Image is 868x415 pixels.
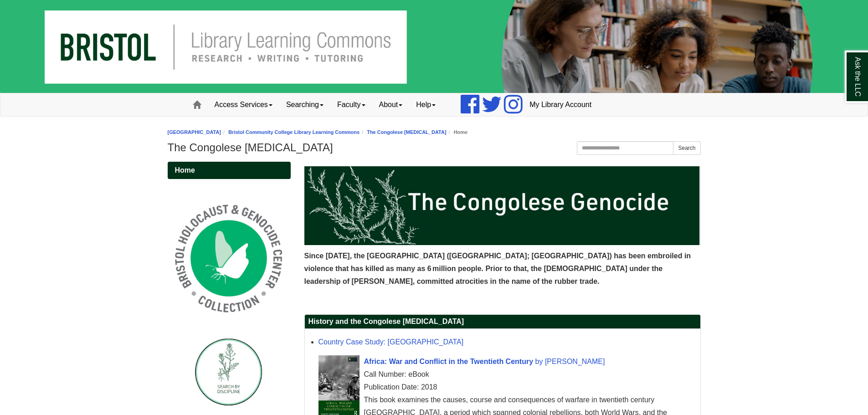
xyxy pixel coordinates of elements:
[279,93,330,116] a: Searching
[304,252,691,285] span: Since [DATE], the [GEOGRAPHIC_DATA] ([GEOGRAPHIC_DATA]; [GEOGRAPHIC_DATA]) has been embroiled in ...
[545,358,605,365] span: [PERSON_NAME]
[168,129,221,135] a: [GEOGRAPHIC_DATA]
[208,93,279,116] a: Access Services
[367,129,446,135] a: The Congolese [MEDICAL_DATA]
[318,338,464,346] a: Country Case Study: [GEOGRAPHIC_DATA]
[330,93,372,116] a: Faculty
[168,141,701,154] h1: The Congolese [MEDICAL_DATA]
[195,338,263,406] img: Search by Discipline
[228,129,360,135] a: Bristol Community College Library Learning Commons
[535,358,543,365] span: by
[175,166,195,174] span: Home
[304,166,701,245] img: The Congolese Genocide
[523,93,598,116] a: My Library Account
[372,93,410,116] a: About
[168,128,701,137] nav: breadcrumb
[673,141,700,155] button: Search
[318,381,696,394] div: Publication Date: 2018
[318,368,696,381] div: Call Number: eBook
[168,162,291,179] a: Home
[364,358,534,365] span: Africa: War and Conflict in the Twentieth Century
[447,128,468,137] li: Home
[168,197,290,319] img: Holocaust and Genocide Collection
[305,315,700,329] h2: History and the Congolese [MEDICAL_DATA]
[364,358,605,365] a: Cover Art Africa: War and Conflict in the Twentieth Century by [PERSON_NAME]
[409,93,442,116] a: Help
